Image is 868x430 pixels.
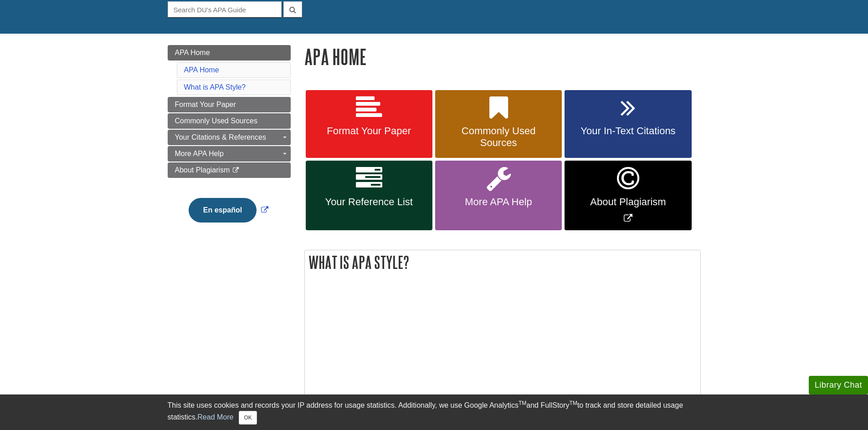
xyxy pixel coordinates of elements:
[305,250,700,274] h2: What is APA Style?
[239,411,257,425] button: Close
[519,400,526,406] sup: TM
[175,49,210,56] span: APA Home
[175,133,266,141] span: Your Citations & References
[189,198,257,223] button: En español
[306,161,432,230] a: Your Reference List
[186,206,271,214] a: Link opens in new window
[168,162,291,178] a: About Plagiarism
[168,130,291,145] a: Your Citations & References
[435,161,562,230] a: More APA Help
[175,150,224,157] span: More APA Help
[197,413,233,421] a: Read More
[168,113,291,129] a: Commonly Used Sources
[313,125,426,137] span: Format Your Paper
[175,101,236,108] span: Format Your Paper
[565,161,691,230] a: Link opens in new window
[168,97,291,112] a: Format Your Paper
[168,45,291,61] a: APA Home
[175,166,230,174] span: About Plagiarism
[571,125,684,137] span: Your In-Text Citations
[175,117,257,125] span: Commonly Used Sources
[184,66,219,74] a: APA Home
[232,167,240,173] i: This link opens in a new window
[313,196,426,208] span: Your Reference List
[442,125,555,149] span: Commonly Used Sources
[435,90,562,158] a: Commonly Used Sources
[809,376,868,395] button: Library Chat
[168,146,291,162] a: More APA Help
[168,400,701,425] div: This site uses cookies and records your IP address for usage statistics. Additionally, we use Goo...
[570,400,577,406] sup: TM
[571,196,684,208] span: About Plagiarism
[184,83,246,91] a: What is APA Style?
[168,1,282,17] input: Search DU's APA Guide
[306,90,432,158] a: Format Your Paper
[168,45,291,238] div: Guide Page Menu
[565,90,691,158] a: Your In-Text Citations
[304,45,701,68] h1: APA Home
[442,196,555,208] span: More APA Help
